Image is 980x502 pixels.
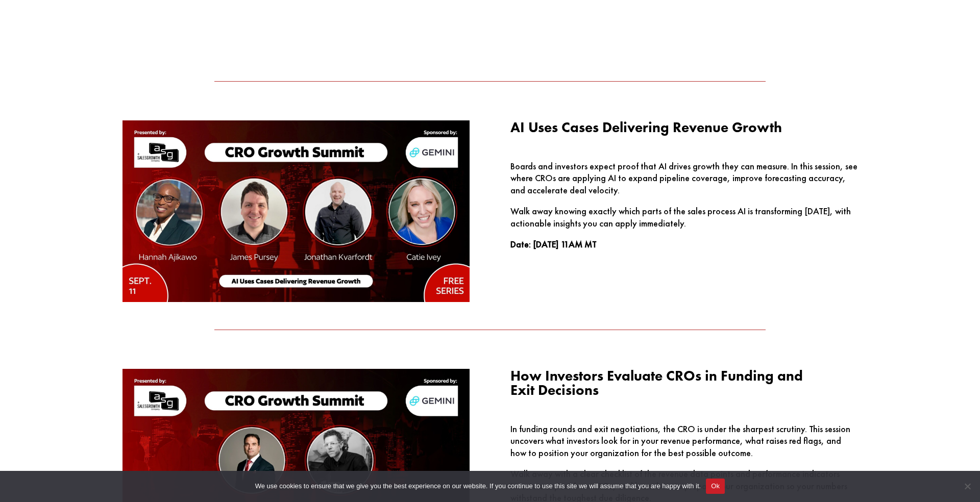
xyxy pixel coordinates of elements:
h3: How Investors Evaluate CROs in Funding and Exit Decisions [510,369,857,403]
p: Boards and investors expect proof that AI drives growth they can measure. In this session, see wh... [510,160,857,206]
strong: Date: [DATE] 11AM MT [510,238,597,250]
span: We use cookies to ensure that we give you the best experience on our website. If you continue to ... [255,481,701,491]
strong: Why we ask for this [1,138,54,144]
img: Ai [122,120,470,302]
p: In funding rounds and exit negotiations, the CRO is under the sharpest scrutiny. This session unc... [510,423,857,468]
span: AI Uses Cases Delivering Revenue Growth [510,118,782,136]
button: Ok [706,479,725,494]
p: Walk away knowing exactly which parts of the sales process AI is transforming [DATE], with action... [510,205,857,238]
span: No [962,481,972,491]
